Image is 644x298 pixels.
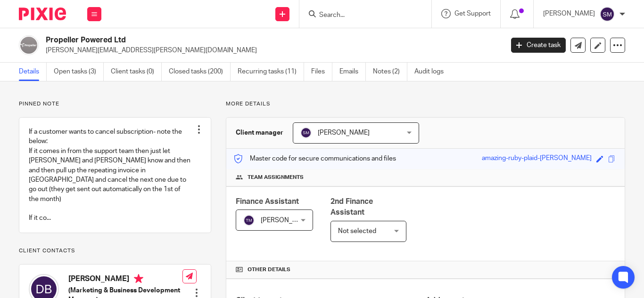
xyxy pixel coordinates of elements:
[339,63,366,81] a: Emails
[300,127,312,138] img: svg%3E
[543,9,595,18] p: [PERSON_NAME]
[318,11,403,20] input: Search
[261,217,313,224] span: [PERSON_NAME]
[19,8,66,20] img: Pixie
[318,129,370,136] span: [PERSON_NAME]
[19,100,211,108] p: Pinned note
[330,198,373,216] span: 2nd Finance Assistant
[233,154,396,163] p: Master code for secure communications and files
[482,153,592,164] div: amazing-ruby-plaid-[PERSON_NAME]
[169,63,231,81] a: Closed tasks (200)
[46,46,497,55] p: [PERSON_NAME][EMAIL_ADDRESS][PERSON_NAME][DOMAIN_NAME]
[311,63,332,81] a: Files
[248,266,290,274] span: Other details
[248,174,304,181] span: Team assignments
[111,63,162,81] a: Client tasks (0)
[46,35,407,45] h2: Propeller Powered Ltd
[600,7,615,22] img: svg%3E
[414,63,451,81] a: Audit logs
[511,38,566,53] a: Create task
[19,63,47,81] a: Details
[19,35,39,55] img: logo.png
[19,247,211,255] p: Client contacts
[243,215,255,226] img: svg%3E
[236,198,299,205] span: Finance Assistant
[68,274,182,286] h4: [PERSON_NAME]
[134,274,143,283] i: Primary
[238,63,304,81] a: Recurring tasks (11)
[54,63,104,81] a: Open tasks (3)
[373,63,407,81] a: Notes (2)
[226,100,625,108] p: More details
[338,228,376,234] span: Not selected
[236,128,283,137] h3: Client manager
[454,10,491,17] span: Get Support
